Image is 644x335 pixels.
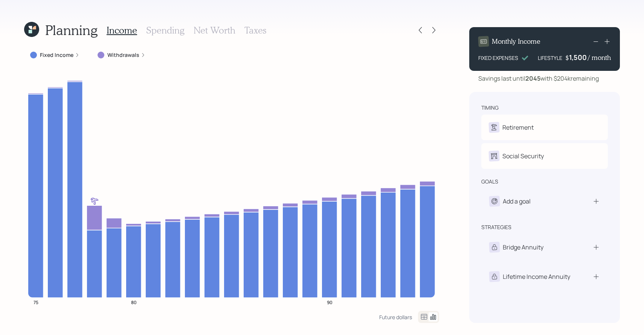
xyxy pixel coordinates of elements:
[503,197,531,206] div: Add a goal
[478,74,599,83] div: Savings last until with $204k remaining
[481,223,511,231] div: strategies
[588,54,611,62] h4: / month
[107,51,139,59] label: Withdrawals
[503,272,570,281] div: Lifetime Income Annuity
[40,51,73,59] label: Fixed Income
[538,54,562,62] div: LIFESTYLE
[502,151,544,161] div: Social Security
[502,123,534,132] div: Retirement
[107,25,137,36] h3: Income
[45,22,98,38] h1: Planning
[481,178,498,185] div: goals
[146,25,185,36] h3: Spending
[481,104,499,112] div: timing
[131,299,137,305] tspan: 80
[525,74,540,83] b: 2045
[569,53,588,62] div: 1,500
[492,37,540,46] h4: Monthly Income
[503,243,543,252] div: Bridge Annuity
[194,25,235,36] h3: Net Worth
[565,54,569,62] h4: $
[34,299,38,305] tspan: 75
[478,54,518,62] div: FIXED EXPENSES
[379,314,412,321] div: Future dollars
[327,299,333,305] tspan: 90
[244,25,266,36] h3: Taxes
